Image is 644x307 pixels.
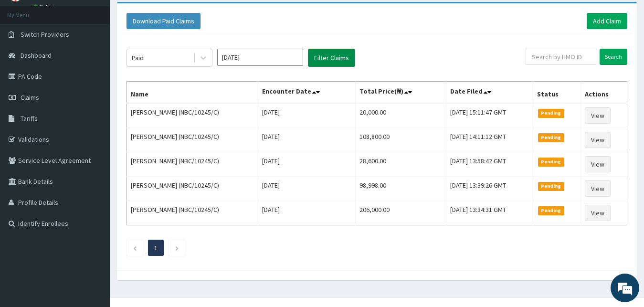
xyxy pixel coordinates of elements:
[55,93,132,189] span: We're online!
[533,82,581,104] th: Status
[258,177,356,201] td: [DATE]
[217,49,303,66] input: Select Month and Year
[356,128,446,152] td: 108,800.00
[132,53,144,63] div: Paid
[585,205,611,221] a: View
[127,201,258,225] td: [PERSON_NAME] (NBC/10245/C)
[446,177,533,201] td: [DATE] 13:39:26 GMT
[308,49,355,67] button: Filter Claims
[356,152,446,177] td: 28,600.00
[33,3,56,10] a: Online
[356,82,446,104] th: Total Price(₦)
[157,5,179,28] div: Minimize live chat window
[600,49,627,65] input: Search
[585,107,611,124] a: View
[127,177,258,201] td: [PERSON_NAME] (NBC/10245/C)
[175,243,179,252] a: Next page
[258,103,356,128] td: [DATE]
[21,30,69,39] span: Switch Providers
[50,53,160,66] div: Chat with us now
[133,243,137,252] a: Previous page
[21,114,38,123] span: Tariffs
[538,158,564,166] span: Pending
[538,182,564,191] span: Pending
[127,128,258,152] td: [PERSON_NAME] (NBC/10245/C)
[127,103,258,128] td: [PERSON_NAME] (NBC/10245/C)
[446,128,533,152] td: [DATE] 14:11:12 GMT
[127,82,258,104] th: Name
[258,152,356,177] td: [DATE]
[538,133,564,142] span: Pending
[446,201,533,225] td: [DATE] 13:34:31 GMT
[585,180,611,197] a: View
[154,243,158,252] a: Page 1 is your current page
[538,109,564,117] span: Pending
[127,152,258,177] td: [PERSON_NAME] (NBC/10245/C)
[446,82,533,104] th: Date Filed
[587,13,627,29] a: Add Claim
[581,82,627,104] th: Actions
[258,201,356,225] td: [DATE]
[356,103,446,128] td: 20,000.00
[446,152,533,177] td: [DATE] 13:58:42 GMT
[446,103,533,128] td: [DATE] 15:11:47 GMT
[127,13,201,29] button: Download Paid Claims
[356,177,446,201] td: 98,998.00
[21,93,39,102] span: Claims
[18,48,39,72] img: d_794563401_company_1708531726252_794563401
[21,51,52,60] span: Dashboard
[538,206,564,215] span: Pending
[585,156,611,172] a: View
[5,205,182,239] textarea: Type your message and hit 'Enter'
[526,49,596,65] input: Search by HMO ID
[585,132,611,148] a: View
[258,128,356,152] td: [DATE]
[258,82,356,104] th: Encounter Date
[356,201,446,225] td: 206,000.00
